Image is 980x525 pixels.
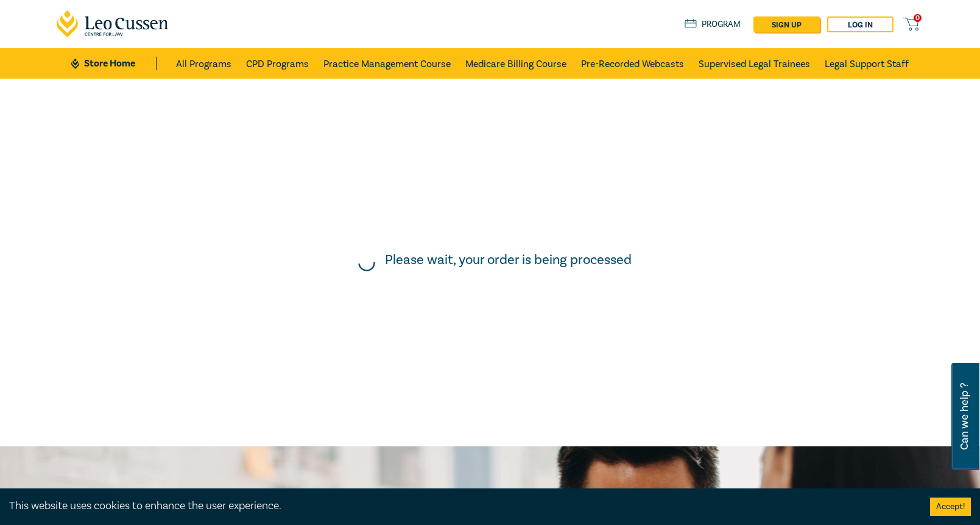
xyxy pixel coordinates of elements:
a: sign up [753,16,820,32]
a: Log in [827,16,894,32]
span: Can we help ? [959,370,970,463]
h5: Please wait, your order is being processed [385,252,632,268]
a: Practice Management Course [323,48,451,79]
a: Store Home [71,57,156,70]
a: CPD Programs [246,48,309,79]
a: Pre-Recorded Webcasts [581,48,684,79]
a: Supervised Legal Trainees [699,48,810,79]
div: This website uses cookies to enhance the user experience. [9,498,912,514]
a: Legal Support Staff [825,48,909,79]
a: Program [685,18,741,31]
span: 0 [914,14,922,22]
button: Accept cookies [930,498,971,516]
a: Medicare Billing Course [465,48,566,79]
a: All Programs [176,48,231,79]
